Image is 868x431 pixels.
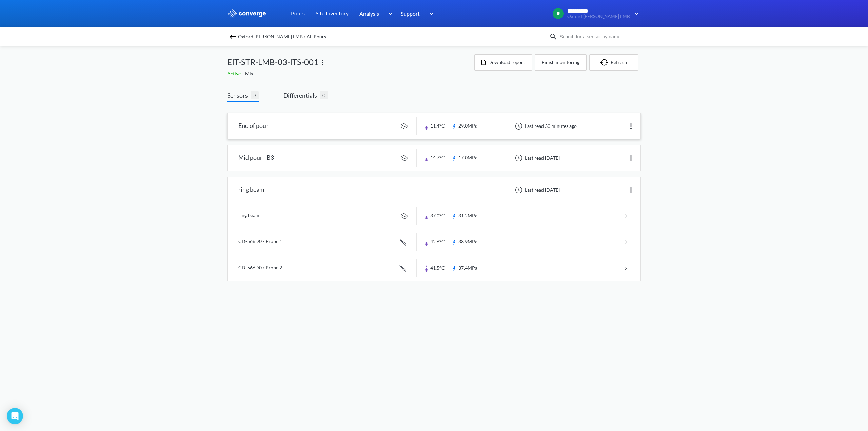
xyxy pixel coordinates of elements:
span: EIT-STR-LMB-03-ITS-001 [227,56,318,68]
span: Differentials [283,91,320,100]
button: Refresh [589,54,638,71]
img: more.svg [627,186,635,194]
div: Mix E [227,70,474,77]
span: Support [401,9,420,18]
img: downArrow.svg [384,9,395,18]
img: more.svg [627,154,635,162]
div: ring beam [238,181,264,199]
img: backspace.svg [229,33,237,41]
span: 3 [251,91,259,99]
span: Active [227,71,242,76]
button: Download report [474,54,532,71]
img: downArrow.svg [425,9,435,18]
button: Finish monitoring [535,54,587,71]
img: more.svg [627,122,635,130]
img: logo_ewhite.svg [227,9,267,18]
span: - [242,71,245,76]
img: more.svg [318,58,327,66]
div: Last read [DATE] [511,186,562,194]
div: Open Intercom Messenger [7,408,23,424]
img: downArrow.svg [630,9,641,18]
span: Analysis [359,9,379,18]
span: 0 [320,91,328,99]
input: Search for a sensor by name [557,33,639,40]
img: icon-file.svg [481,60,486,65]
span: Oxford [PERSON_NAME] LMB / All Pours [238,32,326,41]
span: Sensors [227,91,251,100]
img: icon-refresh.svg [600,59,611,66]
span: Oxford [PERSON_NAME] LMB [567,14,630,19]
img: icon-search.svg [549,33,557,41]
